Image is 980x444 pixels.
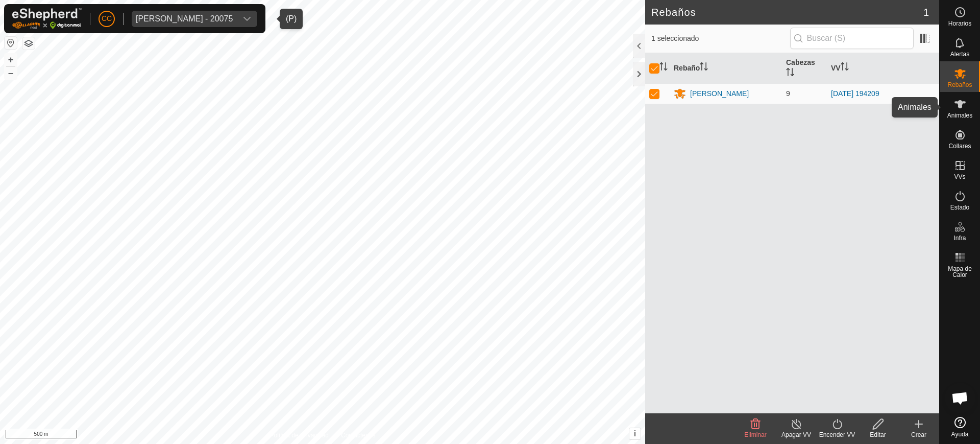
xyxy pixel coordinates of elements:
[898,430,939,439] div: Crear
[951,431,969,437] span: Ayuda
[857,430,898,439] div: Editar
[670,53,782,84] th: Rebaño
[953,235,966,241] span: Infra
[744,431,766,438] span: Eliminar
[940,413,980,441] a: Ayuda
[634,429,636,438] span: i
[827,53,939,84] th: VV
[5,54,17,66] button: +
[790,28,914,49] input: Buscar (S)
[270,431,329,440] a: Política de Privacidad
[102,13,112,24] span: CC
[12,8,82,29] img: Logo Gallagher
[786,89,790,98] span: 9
[659,64,668,72] p-sorticon: Activar para ordenar
[786,69,794,78] p-sorticon: Activar para ordenar
[945,383,975,413] div: Chat abierto
[954,174,965,180] span: VVs
[817,430,857,439] div: Encender VV
[942,266,977,278] span: Mapa de Calor
[5,37,17,49] button: Restablecer Mapa
[132,11,237,27] span: Olegario Arranz Rodrigo - 20075
[948,20,971,27] span: Horarios
[948,143,971,149] span: Collares
[831,89,879,98] a: [DATE] 194209
[5,67,17,79] button: –
[923,5,929,20] span: 1
[782,53,827,84] th: Cabezas
[700,64,708,72] p-sorticon: Activar para ordenar
[950,204,969,211] span: Estado
[841,64,849,72] p-sorticon: Activar para ordenar
[629,428,641,439] button: i
[651,6,923,18] h2: Rebaños
[136,15,233,23] div: [PERSON_NAME] - 20075
[651,33,790,44] span: 1 seleccionado
[947,112,972,119] span: Animales
[690,88,749,99] div: [PERSON_NAME]
[947,82,972,88] span: Rebaños
[776,430,817,439] div: Apagar VV
[237,11,257,27] div: dropdown trigger
[22,37,35,50] button: Capas del Mapa
[341,431,375,440] a: Contáctenos
[950,51,969,57] span: Alertas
